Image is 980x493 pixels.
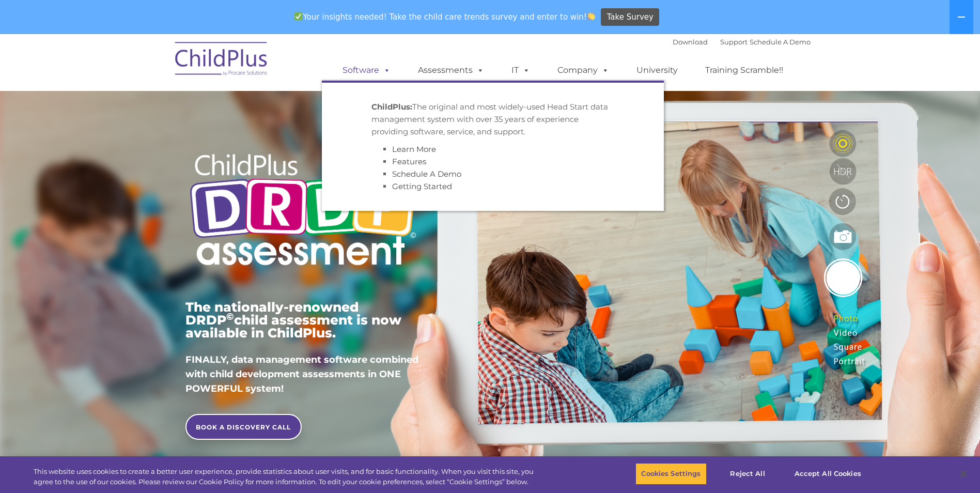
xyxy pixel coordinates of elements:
[185,299,401,341] span: The nationally-renowned DRDP child assessment is now available in ChildPlus.
[392,169,461,179] a: Schedule A Demo
[392,157,426,166] a: Features
[392,144,436,154] a: Learn More
[226,311,234,322] sup: ©
[547,60,619,81] a: Company
[185,354,418,394] span: FINALLY, data management software combined with child development assessments in ONE POWERFUL sys...
[294,12,302,20] img: ✅
[673,38,708,46] a: Download
[501,60,540,81] a: IT
[635,463,706,485] button: Cookies Settings
[587,12,595,20] img: 👏
[715,463,780,485] button: Reject All
[720,38,748,46] a: Support
[371,102,412,112] strong: ChildPlus:
[695,60,794,81] a: Training Scramble!!
[750,38,811,46] a: Schedule A Demo
[408,60,494,81] a: Assessments
[673,38,811,46] font: |
[601,8,659,26] a: Take Survey
[392,181,452,191] a: Getting Started
[789,463,867,485] button: Accept All Cookies
[607,8,654,26] span: Take Survey
[952,463,975,485] button: Close
[170,35,273,86] img: ChildPlus by Procare Solutions
[371,101,614,138] p: The original and most widely-used Head Start data management system with over 35 years of experie...
[332,60,401,81] a: Software
[185,414,302,440] a: BOOK A DISCOVERY CALL
[34,467,539,487] div: This website uses cookies to create a better user experience, provide statistics about user visit...
[290,7,600,27] span: Your insights needed! Take the child care trends survey and enter to win!
[185,140,420,283] img: Copyright - DRDP Logo Light
[626,60,688,81] a: University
